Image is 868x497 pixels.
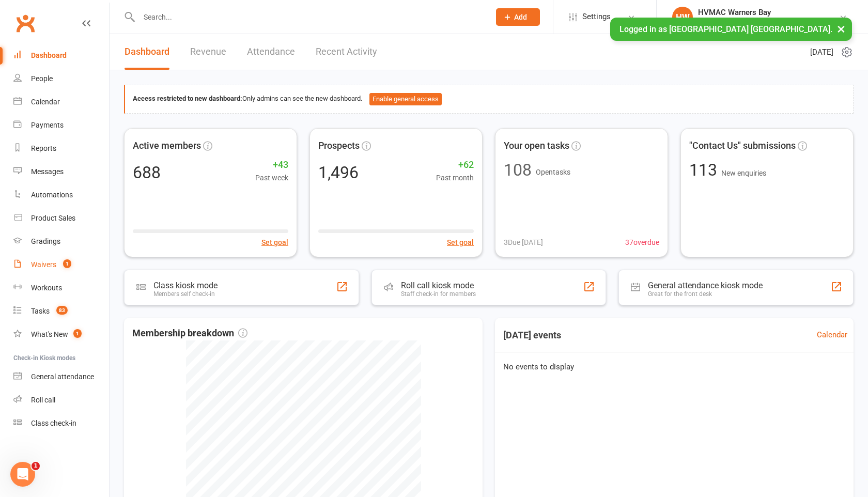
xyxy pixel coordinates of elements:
[31,98,60,106] div: Calendar
[32,462,40,470] span: 1
[153,290,218,298] div: Members self check-in
[31,260,56,269] div: Waivers
[504,138,569,153] span: Your open tasks
[514,13,527,21] span: Add
[13,300,109,323] a: Tasks 83
[136,10,483,24] input: Search...
[496,8,540,26] button: Add
[369,93,442,105] button: Enable general access
[31,121,64,129] div: Payments
[255,172,288,183] span: Past week
[13,90,109,114] a: Calendar
[31,167,64,176] div: Messages
[447,237,474,248] button: Set goal
[31,144,56,152] div: Reports
[810,46,833,58] span: [DATE]
[31,74,53,83] div: People
[133,93,845,105] div: Only admins can see the new dashboard.
[13,114,109,137] a: Payments
[318,164,359,181] div: 1,496
[190,34,226,70] a: Revenue
[316,34,377,70] a: Recent Activity
[625,237,659,248] span: 37 overdue
[504,237,543,248] span: 3 Due [DATE]
[721,169,766,177] span: New enquiries
[13,253,109,276] a: Waivers 1
[401,290,476,298] div: Staff check-in for members
[31,419,76,427] div: Class check-in
[31,330,68,338] div: What's New
[31,396,55,404] div: Roll call
[153,281,218,290] div: Class kiosk mode
[672,7,693,27] div: HW
[31,237,60,245] div: Gradings
[132,326,247,341] span: Membership breakdown
[698,8,839,17] div: HVMAC Warners Bay
[56,306,68,315] span: 83
[31,307,50,315] div: Tasks
[495,326,569,345] h3: [DATE] events
[73,329,82,338] span: 1
[133,164,161,181] div: 688
[401,281,476,290] div: Roll call kiosk mode
[13,67,109,90] a: People
[13,412,109,435] a: Class kiosk mode
[13,230,109,253] a: Gradings
[31,284,62,292] div: Workouts
[31,214,75,222] div: Product Sales
[318,138,360,153] span: Prospects
[619,24,832,34] span: Logged in as [GEOGRAPHIC_DATA] [GEOGRAPHIC_DATA].
[133,138,201,153] span: Active members
[698,17,839,26] div: [GEOGRAPHIC_DATA] [GEOGRAPHIC_DATA]
[817,329,847,341] a: Calendar
[582,5,611,28] span: Settings
[255,158,288,173] span: +43
[12,10,38,36] a: Clubworx
[536,168,570,176] span: Open tasks
[504,162,532,178] div: 108
[689,138,796,153] span: "Contact Us" submissions
[832,18,850,40] button: ×
[13,207,109,230] a: Product Sales
[133,95,242,102] strong: Access restricted to new dashboard:
[13,183,109,207] a: Automations
[689,160,721,180] span: 113
[13,160,109,183] a: Messages
[491,352,858,381] div: No events to display
[125,34,169,70] a: Dashboard
[436,172,474,183] span: Past month
[13,365,109,389] a: General attendance kiosk mode
[31,372,94,381] div: General attendance
[13,137,109,160] a: Reports
[648,290,763,298] div: Great for the front desk
[648,281,763,290] div: General attendance kiosk mode
[13,44,109,67] a: Dashboard
[31,191,73,199] div: Automations
[261,237,288,248] button: Set goal
[13,323,109,346] a: What's New1
[10,462,35,487] iframe: Intercom live chat
[63,259,71,268] span: 1
[247,34,295,70] a: Attendance
[13,276,109,300] a: Workouts
[31,51,67,59] div: Dashboard
[436,158,474,173] span: +62
[13,389,109,412] a: Roll call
